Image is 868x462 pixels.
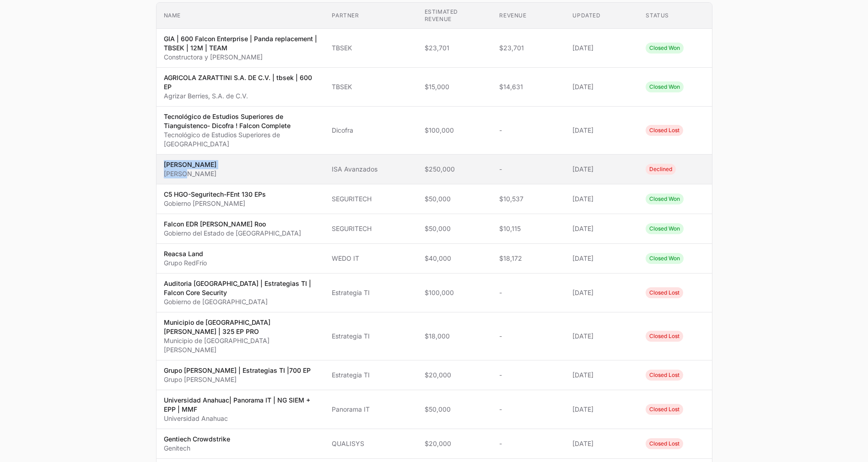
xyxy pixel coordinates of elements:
[164,190,266,199] p: C5 HGO-Seguritech-FEnt 130 EPs
[425,332,485,341] span: $18,000
[572,405,631,414] span: [DATE]
[425,254,485,263] span: $40,000
[425,224,485,233] span: $50,000
[332,43,410,53] span: TBSEK
[164,279,318,297] p: Auditoria [GEOGRAPHIC_DATA] | Estrategias TI | Falcon Core Security
[499,439,558,448] span: -
[332,332,410,341] span: Estrategia TI
[164,297,318,306] p: Gobierno de [GEOGRAPHIC_DATA]
[164,229,301,238] p: Gobierno del Estado de [GEOGRAPHIC_DATA]
[332,165,410,174] span: ISA Avanzados
[499,254,558,263] span: $18,172
[499,371,558,380] span: -
[164,112,318,130] p: Tecnológico de Estudios Superiores de Tianguistenco- Dicofra ! Falcon Complete
[425,43,485,53] span: $23,701
[492,3,565,29] th: Revenue
[164,336,318,355] p: Municipio de [GEOGRAPHIC_DATA][PERSON_NAME]
[425,288,485,297] span: $100,000
[425,165,485,174] span: $250,000
[572,224,631,233] span: [DATE]
[499,43,558,53] span: $23,701
[572,194,631,204] span: [DATE]
[572,254,631,263] span: [DATE]
[499,288,558,297] span: -
[425,405,485,414] span: $50,000
[324,3,417,29] th: Partner
[164,318,318,336] p: Municipio de [GEOGRAPHIC_DATA][PERSON_NAME] | 325 EP PRO
[164,375,311,384] p: Grupo [PERSON_NAME]
[499,224,558,233] span: $10,115
[572,126,631,135] span: [DATE]
[164,444,230,453] p: Genitech
[332,371,410,380] span: Estrategia TI
[425,371,485,380] span: $20,000
[332,439,410,448] span: QUALISYS
[572,82,631,91] span: [DATE]
[164,199,266,208] p: Gobierno [PERSON_NAME]
[499,194,558,204] span: $10,537
[332,82,410,91] span: TBSEK
[572,43,631,53] span: [DATE]
[572,288,631,297] span: [DATE]
[572,332,631,341] span: [DATE]
[425,439,485,448] span: $20,000
[499,165,558,174] span: -
[332,254,410,263] span: WEDO IT
[164,53,318,62] p: Constructora y [PERSON_NAME]
[332,194,410,204] span: SEGURITECH
[425,82,485,91] span: $15,000
[164,258,207,268] p: Grupo RedFrío
[565,3,638,29] th: Updated
[499,405,558,414] span: -
[164,414,318,423] p: Universidad Anahuac
[638,3,712,29] th: Status
[572,165,631,174] span: [DATE]
[156,3,325,29] th: Name
[164,160,216,169] p: [PERSON_NAME]
[417,3,492,29] th: Estimated revenue
[164,435,230,444] p: Gentiech Crowdstrike
[164,169,216,178] p: [PERSON_NAME]
[164,91,318,101] p: Agrizar Berries, S.A. de C.V.
[499,332,558,341] span: -
[499,82,558,91] span: $14,631
[164,220,301,229] p: Falcon EDR [PERSON_NAME] Roo
[164,130,318,149] p: Tecnológico de Estudios Superiores de [GEOGRAPHIC_DATA]
[332,288,410,297] span: Estrategia TI
[425,194,485,204] span: $50,000
[332,126,410,135] span: Dicofra
[164,34,318,53] p: GIA | 600 Falcon Enterprise | Panda replacement | TBSEK | 12M | TEAM
[164,366,311,375] p: Grupo [PERSON_NAME] | Estrategias TI |700 EP
[164,396,318,414] p: Universidad Anahuac| Panorama IT | NG SIEM + EPP | MMF
[499,126,558,135] span: -
[332,405,410,414] span: Panorama IT
[572,371,631,380] span: [DATE]
[332,224,410,233] span: SEGURITECH
[425,126,485,135] span: $100,000
[164,249,207,258] p: Reacsa Land
[164,73,318,91] p: AGRICOLA ZARATTINI S.A. DE C.V. | tbsek | 600 EP
[572,439,631,448] span: [DATE]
